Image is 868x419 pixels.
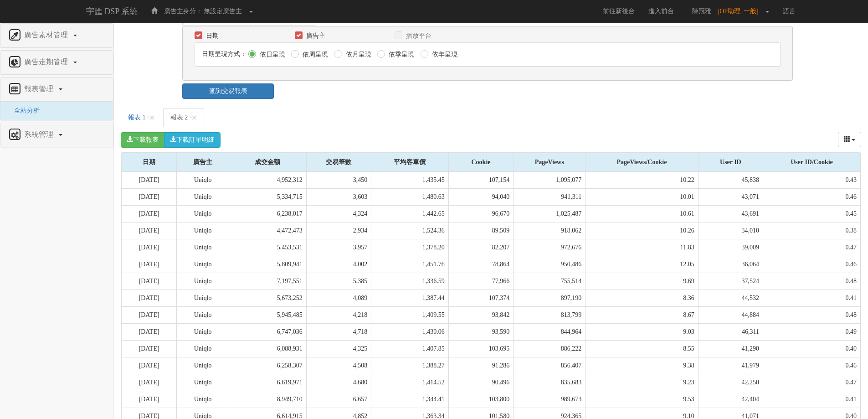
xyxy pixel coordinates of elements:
td: 0.41 [763,290,861,306]
td: [DATE] [122,188,177,205]
td: 1,095,077 [514,172,586,189]
td: 6,619,971 [229,374,307,391]
span: × [149,112,155,123]
td: 37,524 [698,273,763,290]
td: 2,934 [306,222,371,239]
div: Cookie [449,153,513,171]
span: [OP助理_一般] [718,8,763,15]
label: 依周呈現 [300,50,328,59]
button: Close [149,113,155,123]
td: 93,590 [448,323,513,340]
td: 1,409.55 [371,306,449,323]
span: 廣告走期管理 [22,58,72,66]
div: 廣告主 [177,153,229,171]
td: 42,250 [698,374,763,391]
label: 依年呈現 [430,50,457,59]
div: 交易筆數 [307,153,371,171]
td: Uniqlo [177,323,229,340]
td: 0.43 [763,172,861,189]
td: Uniqlo [177,188,229,205]
td: 3,957 [306,239,371,256]
td: 10.61 [586,205,699,222]
button: 下載訂單明細 [164,132,221,148]
td: 0.45 [763,205,861,222]
td: 5,809,941 [229,256,307,273]
td: 0.38 [763,222,861,239]
a: 報表管理 [7,82,106,97]
td: [DATE] [122,256,177,273]
a: 廣告走期管理 [7,55,106,70]
td: 4,472,473 [229,222,307,239]
span: 陳冠雅 [688,8,716,15]
div: PageViews/Cookie [586,153,698,171]
td: 10.01 [586,188,699,205]
td: 8,949,710 [229,391,307,408]
td: 107,374 [448,290,513,306]
td: [DATE] [122,357,177,374]
td: 0.41 [763,391,861,408]
td: 41,979 [698,357,763,374]
td: 1,430.06 [371,323,449,340]
td: 941,311 [514,188,586,205]
td: 96,670 [448,205,513,222]
td: 90,496 [448,374,513,391]
td: 6,747,036 [229,323,307,340]
span: 系統管理 [22,130,58,138]
div: User ID/Cookie [763,153,860,171]
td: [DATE] [122,222,177,239]
td: 1,407.85 [371,340,449,357]
td: 7,197,551 [229,273,307,290]
td: 11.83 [586,239,699,256]
td: 89,509 [448,222,513,239]
td: 886,222 [514,340,586,357]
td: 844,964 [514,323,586,340]
td: Uniqlo [177,222,229,239]
label: 依季呈現 [386,50,414,59]
td: 6,088,931 [229,340,307,357]
td: Uniqlo [177,172,229,189]
div: Columns [838,132,862,147]
td: 12.05 [586,256,699,273]
td: 1,025,487 [514,205,586,222]
td: 4,718 [306,323,371,340]
td: 813,799 [514,306,586,323]
td: 3,603 [306,188,371,205]
label: 播放平台 [404,31,431,41]
td: 4,952,312 [229,172,307,189]
td: 1,524.36 [371,222,449,239]
td: 8.67 [586,306,699,323]
a: 報表 1 - [121,108,162,127]
td: 755,514 [514,273,586,290]
td: 41,290 [698,340,763,357]
td: [DATE] [122,172,177,189]
td: 4,508 [306,357,371,374]
td: 6,238,017 [229,205,307,222]
td: 5,945,485 [229,306,307,323]
td: [DATE] [122,391,177,408]
td: Uniqlo [177,357,229,374]
td: 0.40 [763,340,861,357]
span: 廣告素材管理 [22,31,72,39]
td: 897,190 [514,290,586,306]
a: 系統管理 [7,128,106,142]
td: 0.48 [763,306,861,323]
span: × [191,112,197,123]
td: 9.53 [586,391,699,408]
div: 日期 [122,153,176,171]
div: 成交金額 [229,153,306,171]
td: 1,387.44 [371,290,449,306]
td: 9.03 [586,323,699,340]
td: 36,064 [698,256,763,273]
label: 依月呈現 [344,50,371,59]
td: 0.47 [763,374,861,391]
div: PageViews [514,153,585,171]
button: Close [191,113,197,123]
td: 43,071 [698,188,763,205]
td: 107,154 [448,172,513,189]
td: Uniqlo [177,391,229,408]
td: 5,334,715 [229,188,307,205]
td: Uniqlo [177,256,229,273]
td: 103,800 [448,391,513,408]
td: Uniqlo [177,239,229,256]
td: 835,683 [514,374,586,391]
